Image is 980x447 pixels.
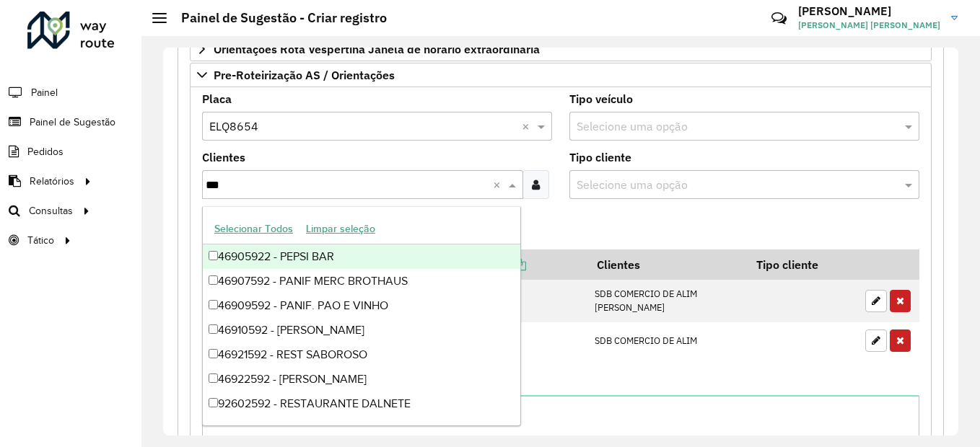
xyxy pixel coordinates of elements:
span: Pedidos [27,144,64,159]
div: 46922592 - [PERSON_NAME] [203,367,520,391]
span: Tático [27,233,54,248]
label: Tipo veículo [569,90,633,107]
label: Placa [202,90,232,107]
a: Contato Rápido [764,3,795,34]
div: 46910592 - [PERSON_NAME] [203,318,520,342]
h2: Painel de Sugestão - Criar registro [167,10,387,26]
td: SDB COMERCIO DE ALIM [PERSON_NAME] [587,280,747,322]
div: 46907592 - PANIF MERC BROTHAUS [203,269,520,293]
span: Pre-Roteirização AS / Orientações [214,69,395,81]
div: 46905922 - PEPSI BAR [203,244,520,269]
button: Limpar seleção [299,218,382,240]
div: 46909592 - PANIF. PAO E VINHO [203,293,520,318]
label: Clientes [202,149,245,166]
span: Relatórios [30,174,74,189]
th: Clientes [587,249,747,280]
span: Clear all [493,176,505,193]
th: Tipo cliente [747,249,858,280]
label: Tipo cliente [569,149,631,166]
h3: [PERSON_NAME] [798,4,940,18]
ng-dropdown-panel: Options list [202,206,521,426]
div: 92605920 - [PERSON_NAME] [203,416,520,441]
td: SDB COMERCIO DE ALIM [587,322,747,360]
span: Orientações Rota Vespertina Janela de horário extraordinária [214,43,540,55]
div: 46921592 - REST SABOROSO [203,342,520,367]
div: 92602592 - RESTAURANTE DALNETE [203,391,520,416]
span: Painel de Sugestão [30,115,115,130]
span: Clear all [522,118,534,135]
a: Pre-Roteirização AS / Orientações [190,63,932,87]
span: Painel [31,85,58,100]
span: Consultas [29,203,73,218]
a: Orientações Rota Vespertina Janela de horário extraordinária [190,37,932,61]
button: Selecionar Todos [208,218,299,240]
span: [PERSON_NAME] [PERSON_NAME] [798,19,940,32]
